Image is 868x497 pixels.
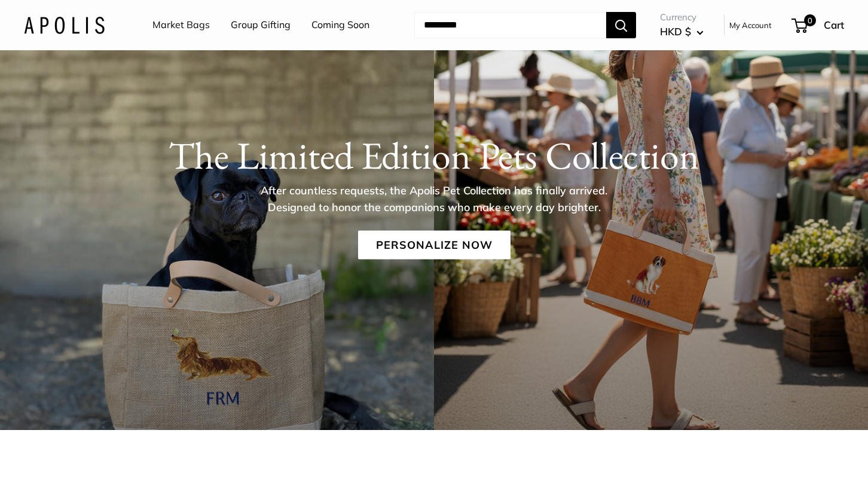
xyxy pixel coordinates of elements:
[231,16,291,34] a: Group Gifting
[729,18,772,32] a: My Account
[152,16,210,34] a: Market Bags
[606,12,636,38] button: Search
[311,16,369,34] a: Coming Soon
[24,132,844,178] h1: The Limited Edition Pets Collection
[793,16,844,35] a: 0 Cart
[358,230,511,259] a: Personalize Now
[660,22,704,41] button: HKD $
[824,19,844,31] span: Cart
[24,16,105,33] img: Apolis
[414,12,606,38] input: Search...
[804,14,816,26] span: 0
[240,182,628,215] p: After countless requests, the Apolis Pet Collection has finally arrived. Designed to honor the co...
[660,9,704,26] span: Currency
[660,25,691,38] span: HKD $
